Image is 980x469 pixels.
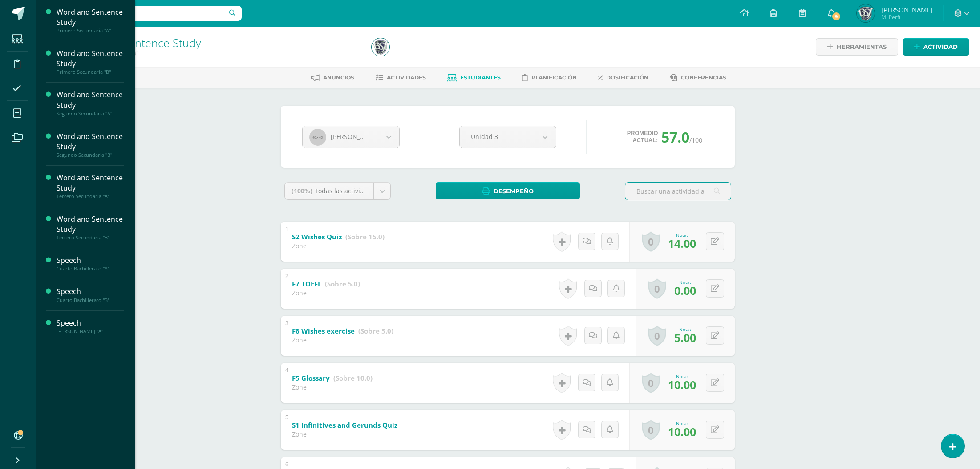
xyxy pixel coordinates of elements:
div: Segundo Secundaria "B" [57,152,124,158]
span: Todas las actividades de esta unidad [315,187,425,195]
div: Zone [292,289,360,297]
span: Promedio actual: [627,130,658,144]
div: Primero Secundaria "B" [57,69,124,75]
a: 0 [648,278,666,299]
a: Herramientas [816,38,898,56]
span: (100%) [292,187,312,195]
span: Planificación [531,74,577,81]
span: 9 [831,12,841,21]
b: F5 Glossary [292,374,330,382]
a: Word and Sentence Study [69,35,201,50]
a: Dosificación [598,71,648,85]
div: Zone [292,430,399,438]
div: Zone [292,383,373,391]
input: Busca un usuario... [41,6,242,21]
div: Word and Sentence Study [57,7,124,28]
a: Estudiantes [447,71,501,85]
input: Buscar una actividad aquí... [625,183,731,200]
span: Anuncios [323,74,354,81]
a: Word and Sentence StudySegundo Secundaria "B" [57,131,124,158]
a: Planificación [522,71,577,85]
span: Desempeño [494,183,534,199]
div: Word and Sentence Study [57,48,124,69]
b: F6 Wishes exercise [292,326,355,335]
a: (100%)Todas las actividades de esta unidad [285,183,390,199]
div: Zone [292,242,385,250]
span: Unidad 3 [471,126,523,147]
span: Mi Perfil [881,13,932,21]
span: 10.00 [668,424,696,439]
div: Nota: [668,232,696,238]
a: 0 [642,373,660,393]
a: S1 Infinitives and Gerunds Quiz [292,418,440,433]
a: F7 TOEFL (Sobre 5.0) [292,277,360,291]
span: Dosificación [606,74,648,81]
div: [PERSON_NAME] "A" [57,328,124,334]
div: Nota: [674,279,696,285]
strong: (Sobre 5.0) [358,326,393,335]
a: Desempeño [436,182,580,199]
img: ac1110cd471b9ffa874f13d93ccfeac6.png [372,38,389,56]
div: Word and Sentence Study [57,214,124,234]
span: /100 [689,136,702,144]
span: Actividad [923,39,958,55]
span: [PERSON_NAME] [881,5,932,14]
span: 10.00 [668,377,696,392]
a: Speech[PERSON_NAME] "A" [57,318,124,334]
div: Word and Sentence Study [57,90,124,110]
span: Estudiantes [460,74,501,81]
a: SpeechCuarto Bachillerato "B" [57,286,124,303]
a: Word and Sentence StudyTercero Secundaria "A" [57,173,124,199]
div: Cuarto Bachillerato "B" [57,297,124,303]
div: Word and Sentence Study [57,173,124,193]
div: Speech [57,318,124,328]
a: Unidad 3 [460,126,556,148]
a: Word and Sentence StudyPrimero Secundaria "B" [57,48,124,75]
a: SpeechCuarto Bachillerato "A" [57,255,124,272]
span: Conferencias [681,74,726,81]
strong: (Sobre 5.0) [325,279,360,288]
span: Herramientas [837,39,887,55]
div: Tercero Secundaria "B" [57,234,124,241]
a: Actividades [376,71,426,85]
span: 5.00 [674,330,696,345]
div: Word and Sentence Study [57,131,124,152]
a: Conferencias [670,71,726,85]
span: 0.00 [674,283,696,298]
a: 0 [642,420,660,440]
div: Cuarto Bachillerato "A" [57,266,124,272]
strong: (Sobre 15.0) [345,232,385,241]
div: Speech [57,286,124,297]
a: Word and Sentence StudyPrimero Secundaria "A" [57,7,124,34]
a: 0 [648,326,666,346]
a: Word and Sentence StudyTercero Secundaria "B" [57,214,124,241]
span: 14.00 [668,236,696,251]
div: Speech [57,255,124,266]
div: Primero Secundaria "A" [57,28,124,34]
a: F6 Wishes exercise (Sobre 5.0) [292,324,393,338]
a: S2 Wishes Quiz (Sobre 15.0) [292,230,385,244]
div: Tercero Secundaria "A" [57,193,124,199]
a: Anuncios [311,71,354,85]
img: ac1110cd471b9ffa874f13d93ccfeac6.png [857,4,875,22]
b: S2 Wishes Quiz [292,232,342,241]
span: 57.0 [661,127,689,147]
a: Actividad [903,38,969,56]
img: 40x40 [309,129,326,146]
a: Word and Sentence StudySegundo Secundaria "A" [57,90,124,116]
div: Zone [292,336,393,344]
span: [PERSON_NAME] [331,132,381,141]
a: F5 Glossary (Sobre 10.0) [292,371,373,386]
div: Tercero Secundaria 'B' [69,49,361,57]
div: Nota: [668,373,696,379]
div: Nota: [668,420,696,426]
div: Nota: [674,326,696,332]
a: [PERSON_NAME] [303,126,399,148]
strong: (Sobre 10.0) [333,374,373,382]
a: 0 [642,231,660,252]
b: F7 TOEFL [292,279,321,288]
h1: Word and Sentence Study [69,36,361,49]
div: Segundo Secundaria "A" [57,111,124,117]
b: S1 Infinitives and Gerunds Quiz [292,421,397,429]
span: Actividades [387,74,426,81]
